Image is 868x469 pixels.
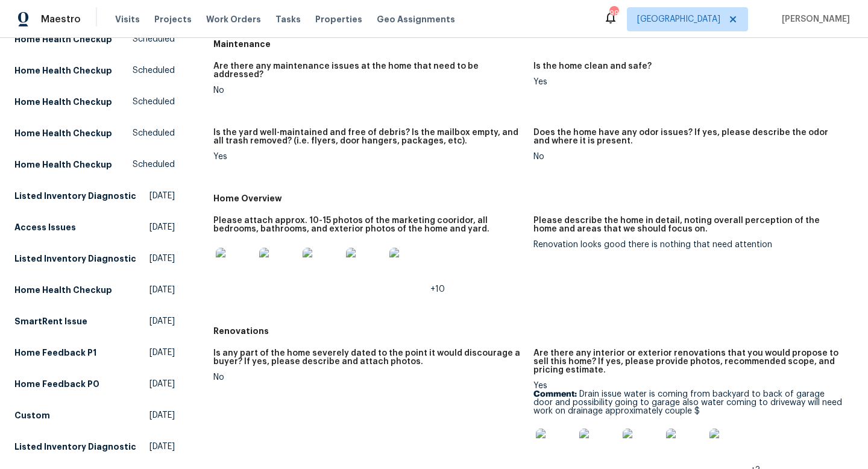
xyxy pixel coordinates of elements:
div: No [213,373,524,382]
h5: Please attach approx. 10-15 photos of the marketing cooridor, all bedrooms, bathrooms, and exteri... [213,216,524,233]
span: Scheduled [133,159,175,171]
a: Home Feedback P0[DATE] [14,373,175,395]
a: Access Issues[DATE] [14,216,175,238]
a: Home Health CheckupScheduled [14,28,175,50]
h5: Please describe the home in detail, noting overall perception of the home and areas that we shoul... [533,216,844,233]
div: Renovation looks good there is nothing that need attention [533,241,844,249]
h5: Listed Inventory Diagnostic [14,253,136,265]
h5: Home Overview [213,192,854,204]
a: Home Health CheckupScheduled [14,154,175,175]
span: [DATE] [149,190,175,202]
span: Maestro [41,13,81,25]
h5: Access Issues [14,221,76,233]
span: [DATE] [149,253,175,265]
p: Drain issue water is coming from backyard to back of garage door and possibility going to garage ... [533,390,844,415]
h5: Home Health Checkup [14,127,112,139]
span: [DATE] [149,284,175,296]
h5: Is the yard well-maintained and free of debris? Is the mailbox empty, and all trash removed? (i.e... [213,128,524,145]
h5: Custom [14,409,50,421]
h5: Home Health Checkup [14,65,112,77]
h5: Home Health Checkup [14,159,112,171]
h5: Maintenance [213,38,854,50]
div: No [533,153,844,161]
span: +10 [430,285,445,294]
h5: Listed Inventory Diagnostic [14,190,136,202]
span: [DATE] [149,221,175,233]
span: [DATE] [149,378,175,390]
span: Visits [115,13,140,25]
a: Home Health CheckupScheduled [14,91,175,113]
span: [DATE] [149,315,175,327]
h5: Is the home clean and safe? [533,62,652,71]
h5: Are there any interior or exterior renovations that you would propose to sell this home? If yes, ... [533,349,844,374]
span: Work Orders [206,13,261,25]
div: 99 [609,7,618,19]
h5: Listed Inventory Diagnostic [14,441,136,453]
span: Geo Assignments [377,13,455,25]
a: Listed Inventory Diagnostic[DATE] [14,185,175,207]
a: Home Health Checkup[DATE] [14,279,175,301]
div: Yes [213,153,524,161]
div: Yes [533,78,844,86]
span: Scheduled [133,127,175,139]
b: Comment: [533,390,577,398]
span: [DATE] [149,347,175,359]
a: Home Health CheckupScheduled [14,122,175,144]
a: Home Health CheckupScheduled [14,60,175,81]
span: Scheduled [133,33,175,45]
h5: Renovations [213,325,854,337]
h5: Are there any maintenance issues at the home that need to be addressed? [213,62,524,79]
a: Home Feedback P1[DATE] [14,342,175,364]
h5: Home Feedback P0 [14,378,99,390]
a: Listed Inventory Diagnostic[DATE] [14,436,175,458]
span: [GEOGRAPHIC_DATA] [637,13,720,25]
a: SmartRent Issue[DATE] [14,310,175,332]
span: [PERSON_NAME] [777,13,850,25]
h5: SmartRent Issue [14,315,87,327]
h5: Home Health Checkup [14,96,112,108]
a: Listed Inventory Diagnostic[DATE] [14,248,175,269]
h5: Home Health Checkup [14,33,112,45]
h5: Home Feedback P1 [14,347,96,359]
a: Custom[DATE] [14,404,175,426]
span: [DATE] [149,441,175,453]
span: [DATE] [149,409,175,421]
span: Scheduled [133,96,175,108]
div: No [213,86,524,95]
span: Scheduled [133,65,175,77]
span: Properties [315,13,362,25]
h5: Does the home have any odor issues? If yes, please describe the odor and where it is present. [533,128,844,145]
span: Projects [154,13,192,25]
span: Tasks [275,15,301,24]
h5: Is any part of the home severely dated to the point it would discourage a buyer? If yes, please d... [213,349,524,366]
h5: Home Health Checkup [14,284,112,296]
